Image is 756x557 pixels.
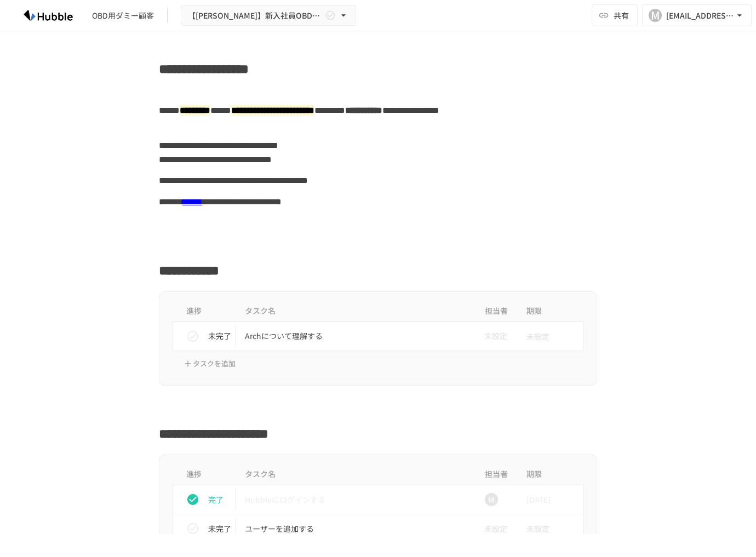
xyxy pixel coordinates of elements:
[526,325,549,347] span: 未設定
[485,493,498,506] div: M
[181,355,238,372] button: タスクを追加
[614,9,629,21] span: 共有
[181,5,356,26] button: 【[PERSON_NAME]】新入社員OBD用Arch
[173,464,237,485] th: 進捗
[182,518,204,539] button: status
[208,330,231,342] p: 未完了
[476,330,507,342] span: 未設定
[173,301,237,322] th: 進捗
[182,489,204,510] button: status
[173,301,583,351] table: task table
[92,10,154,21] div: OBD用ダミー顧客
[245,329,465,343] p: Archについて理解する
[188,9,323,22] span: 【[PERSON_NAME]】新入社員OBD用Arch
[592,4,638,26] button: 共有
[476,522,507,535] span: 未設定
[208,493,231,506] p: 完了
[649,9,662,22] div: M
[526,518,549,539] span: 未設定
[526,489,551,510] span: [DATE]
[518,301,583,322] th: 期限
[474,464,518,485] th: 担当者
[245,493,465,507] p: Hubbleにログインする
[474,301,518,322] th: 担当者
[236,301,474,322] th: タスク名
[245,522,465,536] p: ユーザーを追加する
[518,464,583,485] th: 期限
[236,464,474,485] th: タスク名
[666,9,734,22] div: [EMAIL_ADDRESS][DOMAIN_NAME]
[182,325,204,347] button: status
[13,7,83,24] img: HzDRNkGCf7KYO4GfwKnzITak6oVsp5RHeZBEM1dQFiQ
[208,522,231,535] p: 未完了
[642,4,752,26] button: M[EMAIL_ADDRESS][DOMAIN_NAME]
